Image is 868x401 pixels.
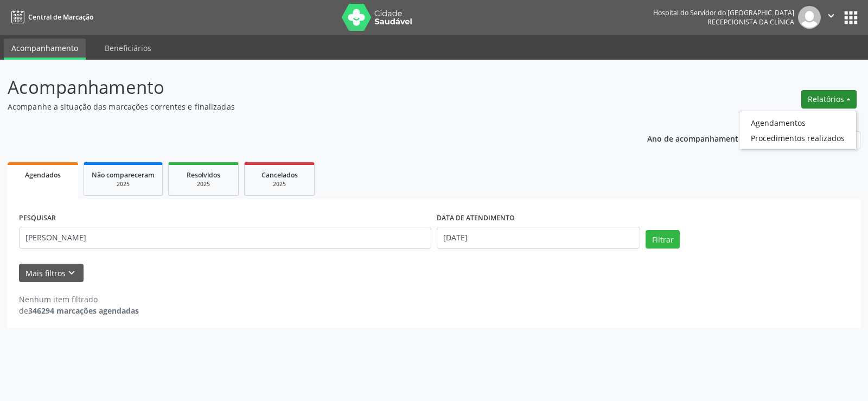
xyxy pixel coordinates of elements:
strong: 346294 marcações agendadas [28,305,139,316]
button: Relatórios [801,90,857,109]
label: DATA DE ATENDIMENTO [437,210,515,227]
button: Filtrar [646,230,680,249]
a: Beneficiários [97,39,159,58]
div: 2025 [252,180,307,188]
div: de [19,305,139,316]
i:  [825,10,837,22]
button: Mais filtroskeyboard_arrow_down [19,264,84,283]
ul: Relatórios [739,111,857,150]
span: Cancelados [261,170,298,180]
a: Agendamentos [739,115,856,130]
button: apps [841,8,860,27]
a: Acompanhamento [4,39,86,60]
i: keyboard_arrow_down [66,267,78,279]
span: Agendados [25,170,61,180]
a: Central de Marcação [8,8,93,26]
input: Nome, código do beneficiário ou CPF [19,227,431,249]
input: Selecione um intervalo [437,227,640,249]
img: img [798,6,821,29]
p: Ano de acompanhamento [647,131,743,145]
div: 2025 [92,180,155,188]
span: Resolvidos [187,170,220,180]
div: 2025 [176,180,231,188]
a: Procedimentos realizados [739,130,856,145]
div: Hospital do Servidor do [GEOGRAPHIC_DATA] [653,8,794,17]
div: Nenhum item filtrado [19,294,139,305]
span: Não compareceram [92,170,155,180]
span: Central de Marcação [28,12,93,22]
p: Acompanhe a situação das marcações correntes e finalizadas [8,101,604,112]
button:  [821,6,841,29]
p: Acompanhamento [8,74,604,101]
span: Recepcionista da clínica [707,17,794,27]
label: PESQUISAR [19,210,56,227]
